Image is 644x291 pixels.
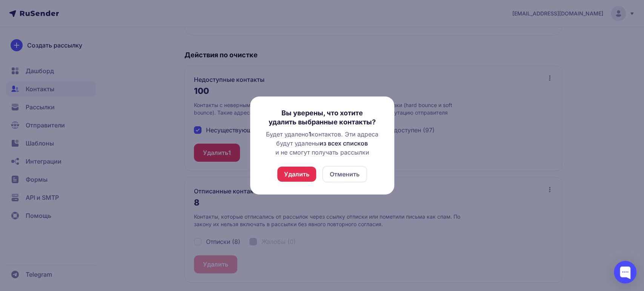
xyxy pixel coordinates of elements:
h3: Вы уверены, что хотите удалить выбранные контакты? [262,109,382,127]
div: Будет удалено контактов. Эти адреса будут удалены и не смогут получать рассылки [262,130,382,157]
button: Удалить [277,167,316,182]
span: из всех списков [320,139,368,147]
span: 1 [309,130,311,138]
button: Отменить [322,166,367,182]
